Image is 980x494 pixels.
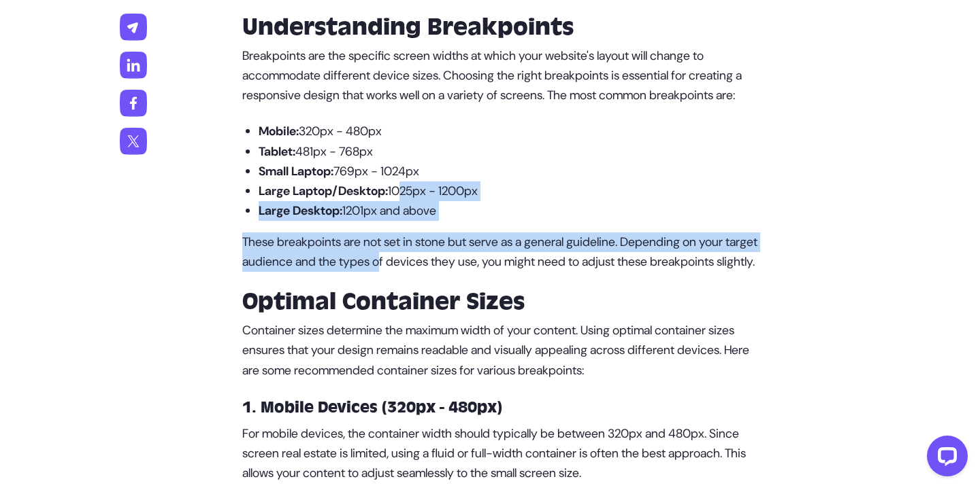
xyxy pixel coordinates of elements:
[259,162,765,181] p: 769px - 1024px
[259,181,765,201] p: 1025px - 1200px
[259,142,765,162] p: 481px - 768px
[259,123,299,139] strong: Mobile:
[242,14,765,41] h2: Understanding Breakpoints
[242,232,765,272] p: These breakpoints are not set in stone but serve as a general guideline. Depending on your target...
[242,397,765,419] h3: 1. Mobile Devices (320px - 480px)
[242,321,765,381] p: Container sizes determine the maximum width of your content. Using optimal container sizes ensure...
[259,183,388,199] strong: Large Laptop/Desktop:
[259,143,295,160] strong: Tablet:
[259,202,342,219] strong: Large Desktop:
[242,46,765,106] p: Breakpoints are the specific screen widths at which your website's layout will change to accommod...
[916,430,973,487] iframe: LiveChat chat widget
[242,424,765,484] p: For mobile devices, the container width should typically be between 320px and 480px. Since screen...
[242,288,765,315] h2: Optimal Container Sizes
[259,122,765,141] p: 320px - 480px
[259,163,333,179] strong: Small Laptop:
[259,201,765,221] p: 1201px and above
